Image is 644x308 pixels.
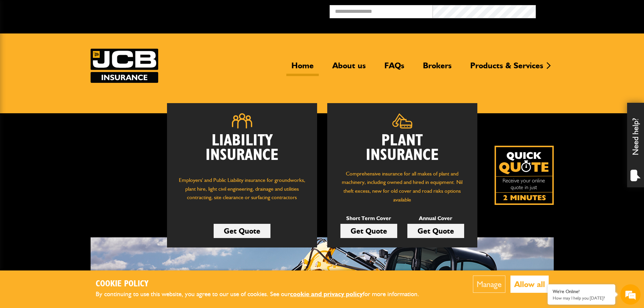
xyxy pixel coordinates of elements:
[177,134,307,169] h2: Liability Insurance
[553,289,610,294] div: We're Online!
[536,5,639,16] button: Broker Login
[510,276,549,293] button: Allow all
[379,61,409,76] a: FAQs
[327,61,371,76] a: About us
[91,49,158,83] img: JCB Insurance Services logo
[214,224,270,238] a: Get Quote
[177,176,307,208] p: Employers' and Public Liability insurance for groundworks, plant hire, light civil engineering, d...
[407,214,464,223] p: Annual Cover
[495,146,554,205] img: Quick Quote
[290,290,363,298] a: cookie and privacy policy
[91,49,158,83] a: JCB Insurance Services
[96,289,430,300] p: By continuing to use this website, you agree to our use of cookies. See our for more information.
[407,224,464,238] a: Get Quote
[473,276,505,293] button: Manage
[465,61,548,76] a: Products & Services
[337,134,467,163] h2: Plant Insurance
[553,295,610,301] p: How may I help you today?
[340,224,397,238] a: Get Quote
[340,214,397,223] p: Short Term Cover
[96,279,430,289] h2: Cookie Policy
[286,61,319,76] a: Home
[337,169,467,204] p: Comprehensive insurance for all makes of plant and machinery, including owned and hired in equipm...
[418,61,457,76] a: Brokers
[627,103,644,187] div: Need help?
[495,146,554,205] a: Get your insurance quote isn just 2-minutes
